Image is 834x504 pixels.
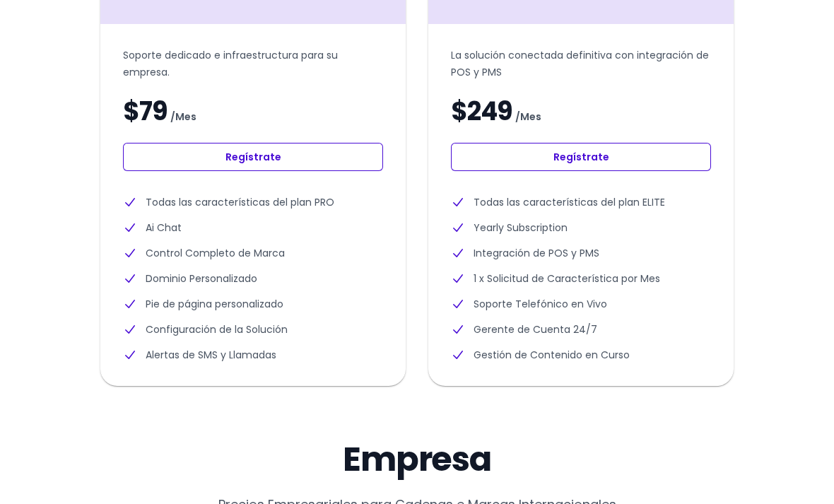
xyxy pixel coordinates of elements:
[451,270,711,287] li: 1 x Solicitud de Característica por Mes
[451,346,711,363] li: Gestión de Contenido en Curso
[451,219,711,236] li: Yearly Subscription
[123,219,383,236] li: Ai Chat
[123,245,383,262] li: Control Completo de Marca
[451,47,711,81] p: La solución conectada definitiva con integración de POS y PMS
[123,194,383,211] li: Todas las características del plan PRO
[451,194,711,211] li: Todas las características del plan ELITE
[170,108,196,125] span: / Mes
[515,108,541,125] span: / Mes
[123,346,383,363] li: Alertas de SMS y Llamadas
[451,143,711,171] a: Regístrate
[123,270,383,287] li: Dominio Personalizado
[123,47,383,81] p: Soporte dedicado e infraestructura para su empresa.
[451,245,711,262] li: Integración de POS y PMS
[123,321,383,338] li: Configuración de la Solución
[123,143,383,171] a: Regístrate
[451,321,711,338] li: Gerente de Cuenta 24/7
[100,443,734,476] p: Empresa
[451,295,711,312] li: Soporte Telefónico en Vivo
[123,295,383,312] li: Pie de página personalizado
[123,98,168,126] span: $79
[451,98,512,126] span: $249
